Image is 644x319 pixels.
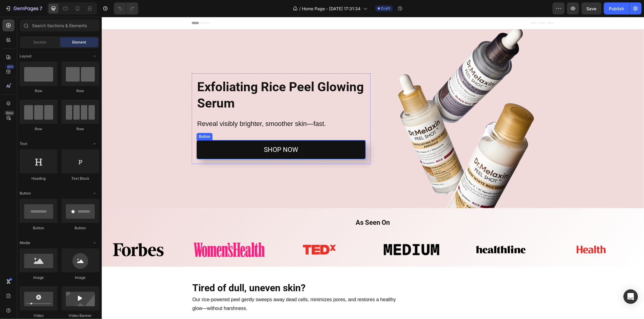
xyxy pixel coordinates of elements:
span: Button [20,191,31,196]
div: Video [20,313,58,318]
span: Section [34,40,46,45]
div: Row [20,88,58,94]
span: Home Page - [DATE] 17:31:34 [302,5,361,12]
p: SHOP NOW [162,127,197,139]
span: Media [20,240,30,246]
span: Toggle open [90,238,99,248]
div: Button [20,225,58,231]
img: [object Object] [374,229,424,237]
div: Button [96,117,110,122]
button: Save [582,2,601,14]
img: [object Object] [0,224,73,241]
span: Layout [20,53,31,59]
span: Toggle open [90,188,99,198]
div: Image [61,275,99,280]
img: [object Object] [91,224,163,241]
span: Text [20,141,27,147]
input: Search Sections & Elements [20,19,99,31]
span: Toggle open [90,51,99,61]
div: Video Banner [61,313,99,318]
img: [object Object] [475,229,504,237]
iframe: Design area [102,17,644,319]
div: Publish [609,5,624,12]
img: [object Object] [275,226,342,239]
div: Beta [5,111,14,115]
span: Save [587,6,597,11]
span: / [300,5,301,12]
div: Row [61,88,99,94]
div: Button [61,225,99,231]
div: Row [20,126,58,132]
div: 450 [6,64,14,69]
button: 7 [2,2,45,14]
div: Heading [20,176,58,181]
span: Draft [381,6,390,11]
div: Image [20,275,58,280]
span: Toggle open [90,139,99,149]
div: Text Block [61,176,99,181]
p: 7 [40,5,42,12]
p: Our rice-powered peel gently sweeps away dead cells, minimizes pores, and restores a healthy glow... [91,279,295,296]
img: [object Object] [181,224,254,241]
span: Element [72,40,86,45]
h2: As Seen On [90,201,452,211]
div: Row [61,126,99,132]
img: gempages_557143386495124243-a2367dc5-c6ee-4eac-b98e-6644a5b1ea73.png [274,12,452,191]
h2: Tired of dull, uneven skin? [90,264,296,278]
div: Undo/Redo [114,2,138,14]
div: Open Intercom Messenger [623,289,638,304]
button: Publish [604,2,629,14]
